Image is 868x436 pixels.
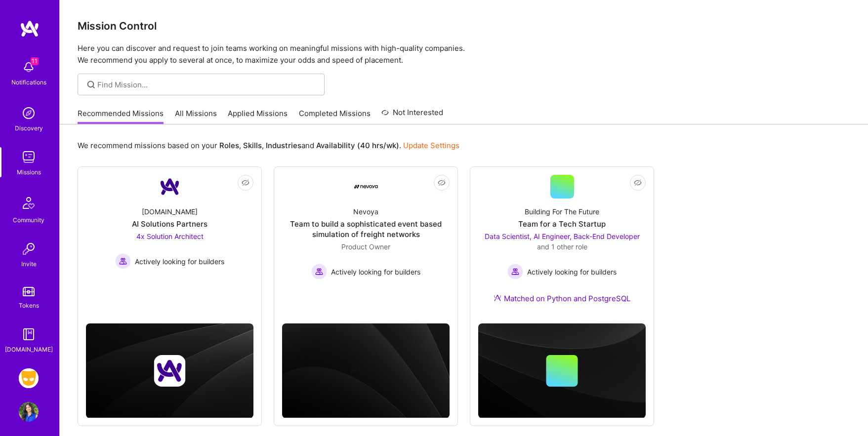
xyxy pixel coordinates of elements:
img: Company Logo [158,175,182,198]
i: icon EyeClosed [242,179,249,187]
div: Nevoya [353,206,378,217]
i: icon SearchGrey [85,79,97,90]
img: cover [282,323,450,418]
img: User Avatar [19,402,39,422]
i: icon EyeClosed [438,179,446,187]
div: Building For The Future [525,206,599,217]
div: Matched on Python and PostgreSQL [494,293,630,304]
b: Skills [243,141,262,150]
img: Invite [19,239,39,259]
div: Notifications [11,77,46,87]
img: tokens [23,287,35,296]
img: Company Logo [354,185,378,189]
input: Find Mission... [97,79,317,90]
div: Missions [17,167,41,177]
img: cover [86,323,253,418]
div: Community [13,215,44,225]
img: Grindr: Data + FE + CyberSecurity + QA [19,368,39,388]
a: Not Interested [381,107,443,124]
span: Actively looking for builders [527,267,617,277]
p: We recommend missions based on your , , and . [78,140,459,151]
span: Actively looking for builders [135,256,224,267]
img: Actively looking for builders [507,264,523,279]
a: All Missions [175,108,217,124]
a: Company Logo[DOMAIN_NAME]AI Solutions Partners4x Solution Architect Actively looking for builders... [86,175,253,292]
span: 4x Solution Architect [136,232,204,240]
img: guide book [19,324,39,344]
div: Team for a Tech Startup [518,219,606,229]
img: cover [478,323,646,418]
a: Completed Missions [299,108,371,124]
div: Tokens [19,300,39,311]
p: Here you can discover and request to join teams working on meaningful missions with high-quality ... [78,42,850,66]
span: 11 [31,57,39,65]
a: User Avatar [16,402,41,422]
a: Update Settings [403,141,459,150]
div: Discovery [15,123,43,133]
img: Company logo [350,355,382,387]
img: logo [20,20,40,38]
b: Industries [266,141,301,150]
div: [DOMAIN_NAME] [142,206,198,217]
a: Recommended Missions [78,108,164,124]
h3: Mission Control [78,20,850,32]
img: Company logo [154,355,186,387]
div: [DOMAIN_NAME] [5,344,53,355]
span: Data Scientist, AI Engineer, Back-End Developer [485,232,640,240]
span: Actively looking for builders [331,267,420,277]
a: Applied Missions [228,108,288,124]
img: Actively looking for builders [311,264,327,279]
div: AI Solutions Partners [132,219,207,229]
img: Ateam Purple Icon [494,294,501,302]
span: Product Owner [341,242,390,251]
img: Community [17,191,41,215]
b: Availability (40 hrs/wk) [316,141,399,150]
img: Actively looking for builders [115,253,131,269]
i: icon EyeClosed [634,179,642,187]
div: Invite [21,259,37,269]
img: discovery [19,103,39,123]
a: Building For The FutureTeam for a Tech StartupData Scientist, AI Engineer, Back-End Developer and... [478,175,646,316]
a: Grindr: Data + FE + CyberSecurity + QA [16,368,41,388]
a: Company LogoNevoyaTeam to build a sophisticated event based simulation of freight networksProduct... [282,175,450,292]
img: bell [19,57,39,77]
img: teamwork [19,147,39,167]
div: Team to build a sophisticated event based simulation of freight networks [282,219,450,239]
span: and 1 other role [537,242,587,251]
b: Roles [219,141,239,150]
